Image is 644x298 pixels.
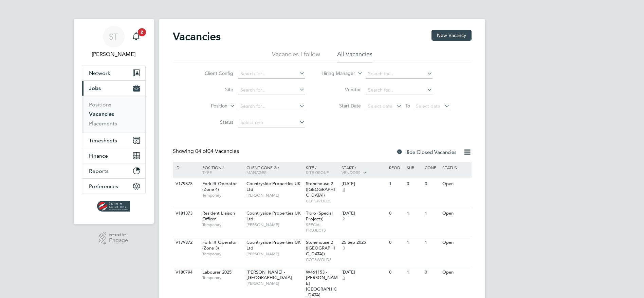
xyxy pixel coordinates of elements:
div: Status [441,162,470,173]
div: V179872 [174,236,198,249]
span: Labourer 2025 [202,269,232,275]
span: Countryside Properties UK Ltd [246,239,300,251]
div: 0 [387,266,405,279]
button: Finance [82,148,145,163]
span: Truro (Special Projects) [306,210,333,222]
li: All Vacancies [337,50,372,62]
span: 2 [342,216,346,222]
div: 1 [423,236,441,249]
span: W461153 - [PERSON_NAME][GEOGRAPHIC_DATA] [306,269,338,298]
button: Reports [82,163,145,178]
div: 0 [423,178,441,190]
span: Manager [246,170,266,175]
input: Search for... [366,69,433,79]
div: Reqd [387,162,405,173]
span: ST [109,32,118,41]
span: Jobs [89,85,101,92]
a: Placements [89,120,117,127]
label: Start Date [322,103,361,109]
span: Countryside Properties UK Ltd [246,210,300,222]
span: Select date [416,103,440,109]
span: [PERSON_NAME] - [GEOGRAPHIC_DATA] [246,269,292,281]
span: Reports [89,168,109,174]
div: [DATE] [342,211,386,216]
span: [PERSON_NAME] [246,222,302,227]
div: Position / [197,162,245,178]
span: Finance [89,153,108,159]
a: ST[PERSON_NAME] [82,26,146,58]
div: Open [441,236,470,249]
span: 5 [342,275,346,281]
div: 25 Sep 2025 [342,240,386,245]
div: 1 [405,236,423,249]
span: Stonehouse 2 ([GEOGRAPHIC_DATA]) [306,181,335,198]
span: Temporary [202,222,243,227]
a: Powered byEngage [99,232,128,245]
span: Forklift Operator (Zone 4) [202,181,237,192]
span: Network [89,70,110,76]
div: Conf [423,162,441,173]
div: [DATE] [342,270,386,275]
a: 2 [129,26,143,47]
label: Position [188,103,227,110]
input: Search for... [366,85,433,95]
div: Open [441,266,470,279]
span: Temporary [202,275,243,280]
div: Sub [405,162,423,173]
div: 1 [405,207,423,220]
span: Stonehouse 2 ([GEOGRAPHIC_DATA]) [306,239,335,257]
span: Powered by [109,232,128,238]
span: Resident Liaison Officer [202,210,235,222]
button: Network [82,65,145,80]
span: 3 [342,245,346,251]
span: Selin Thomas [82,50,146,58]
button: Preferences [82,179,145,194]
span: Temporary [202,193,243,198]
span: Countryside Properties UK Ltd [246,181,300,192]
button: Jobs [82,81,145,96]
label: Vendor [322,86,361,93]
span: Engage [109,238,128,243]
input: Search for... [238,69,305,79]
span: [PERSON_NAME] [246,251,302,257]
input: Select one [238,118,305,127]
div: 0 [387,236,405,249]
div: 0 [387,207,405,220]
span: [PERSON_NAME] [246,281,302,286]
input: Search for... [238,102,305,111]
span: 04 Vacancies [195,148,239,155]
button: Timesheets [82,133,145,148]
button: New Vacancy [431,30,472,41]
div: V181373 [174,207,198,220]
div: Start / [340,162,387,179]
div: Jobs [82,96,145,133]
input: Search for... [238,85,305,95]
div: 0 [405,178,423,190]
label: Client Config [194,70,233,76]
a: Go to home page [82,201,146,212]
span: Vendors [342,170,361,175]
span: COTSWOLDS [306,198,338,204]
a: Positions [89,101,111,108]
span: COTSWOLDS [306,257,338,262]
span: To [403,101,412,110]
span: Forklift Operator (Zone 3) [202,239,237,251]
label: Hide Closed Vacancies [396,149,457,155]
div: Client Config / [245,162,304,178]
div: Open [441,178,470,190]
span: Temporary [202,251,243,257]
span: Type [202,170,212,175]
div: Open [441,207,470,220]
span: 3 [342,187,346,193]
div: 1 [387,178,405,190]
span: Preferences [89,183,118,190]
div: Showing [173,148,240,155]
div: V179873 [174,178,198,190]
span: SPECIAL PROJECTS [306,222,338,233]
li: Vacancies I follow [272,50,320,62]
span: 2 [138,28,146,36]
div: 0 [423,266,441,279]
div: V180794 [174,266,198,279]
nav: Main navigation [74,19,154,224]
label: Status [194,119,233,125]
